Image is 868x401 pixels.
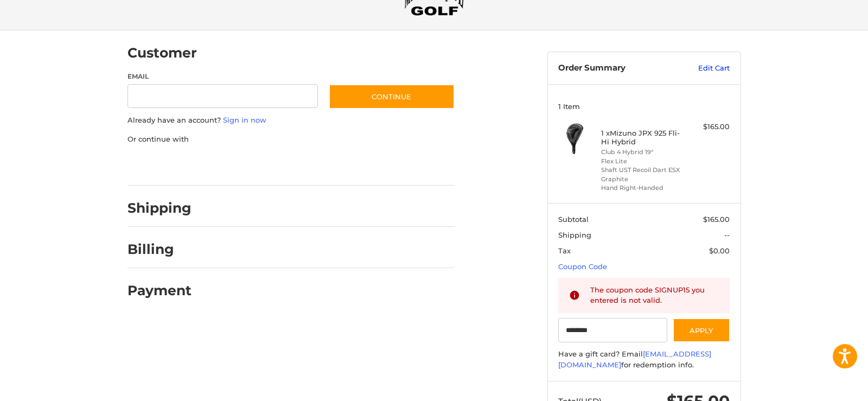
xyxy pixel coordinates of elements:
span: Tax [558,246,571,255]
a: Coupon Code [558,262,607,271]
li: Shaft UST Recoil Dart ESX Graphite [601,166,684,183]
h2: Customer [127,44,197,61]
iframe: PayPal-venmo [308,155,389,175]
div: The coupon code SIGNUP15 you entered is not valid. [590,285,719,306]
h2: Shipping [127,200,192,217]
h3: Order Summary [558,63,675,74]
iframe: PayPal-paypal [124,155,205,175]
a: Edit Cart [675,63,730,74]
span: Subtotal [558,215,589,224]
span: $0.00 [709,246,730,255]
span: -- [724,231,730,239]
span: $165.00 [703,215,730,224]
h3: 1 Item [558,102,730,111]
li: Club 4 Hybrid 19° [601,148,684,157]
div: Have a gift card? Email for redemption info. [558,349,730,370]
button: Continue [329,84,455,109]
span: Shipping [558,231,591,239]
a: Sign in now [223,116,266,124]
a: [EMAIL_ADDRESS][DOMAIN_NAME] [558,349,711,369]
input: Gift Certificate or Coupon Code [558,318,667,342]
li: Flex Lite [601,157,684,166]
h2: Billing [127,241,191,258]
p: Or continue with [127,134,455,145]
iframe: PayPal-paylater [216,155,297,175]
h2: Payment [127,282,192,299]
h4: 1 x Mizuno JPX 925 Fli-Hi Hybrid [601,129,684,147]
li: Hand Right-Handed [601,183,684,193]
p: Already have an account? [127,115,455,126]
div: $165.00 [687,122,730,132]
label: Email [127,72,318,81]
button: Apply [673,318,730,342]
